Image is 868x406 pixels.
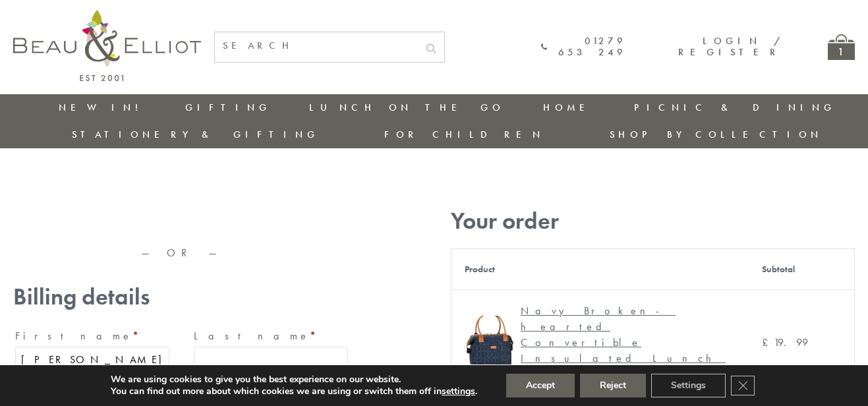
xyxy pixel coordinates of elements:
div: Navy Broken-hearted Convertible Insulated Lunch Bag [521,303,726,382]
button: Settings [651,374,726,397]
button: Reject [580,374,646,397]
button: settings [442,386,475,397]
a: Login / Register [678,34,782,59]
span: £ [762,335,774,349]
a: 01279 653 249 [541,36,626,59]
a: Picnic & Dining [634,101,836,114]
p: — OR — [13,247,350,259]
input: SEARCH [215,32,418,59]
button: Accept [506,374,575,397]
img: Navy Broken-hearted Convertible Insulated Lunch Bag [465,316,514,365]
iframe: Secure express checkout frame [11,202,353,234]
img: logo [13,10,201,81]
a: Stationery & Gifting [72,128,319,141]
p: We are using cookies to give you the best experience on our website. [111,374,477,386]
a: For Children [384,128,544,141]
p: You can find out more about which cookies we are using or switch them off in . [111,386,477,397]
label: First name [15,326,169,347]
a: Home [543,101,596,114]
th: Product [451,248,749,289]
a: New in! [59,101,147,114]
a: Gifting [185,101,271,114]
button: Close GDPR Cookie Banner [731,376,755,395]
a: Navy Broken-hearted Convertible Insulated Lunch Bag Navy Broken-hearted Convertible Insulated Lun... [465,303,736,382]
a: Shop by collection [610,128,823,141]
label: Last name [194,326,348,347]
a: Lunch On The Go [309,101,504,114]
h3: Billing details [13,283,350,310]
a: 1 [828,34,855,60]
th: Subtotal [749,248,854,289]
bdi: 19.99 [762,335,808,349]
h3: Your order [451,208,855,235]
